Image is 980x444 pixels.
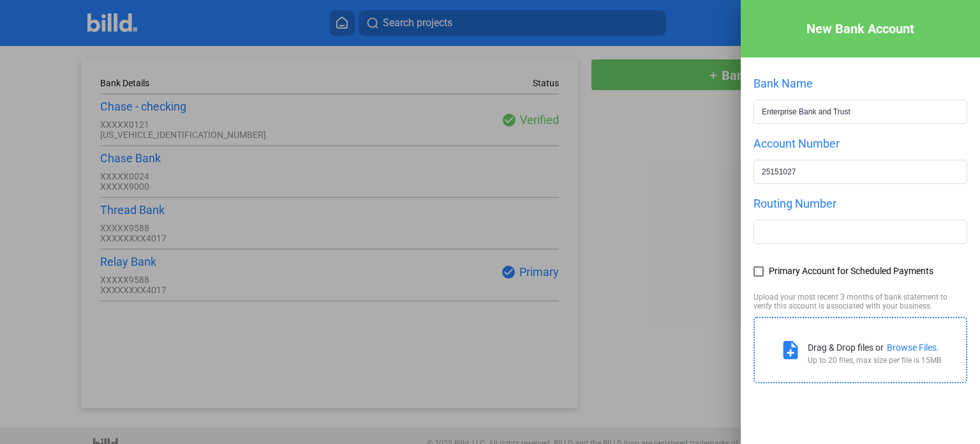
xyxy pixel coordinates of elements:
[754,293,967,310] div: Upload your most recent 3 months of bank statement to verify this account is associated with your...
[754,77,967,90] div: Bank Name
[754,197,967,210] div: Routing Number
[780,339,801,361] mat-icon: note_add
[887,342,939,353] div: Browse Files.
[808,342,884,353] div: Drag & Drop files or
[769,266,933,276] span: Primary Account for Scheduled Payments
[754,137,967,150] div: Account Number
[808,356,941,365] div: Up to 20 files, max size per file is 15MB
